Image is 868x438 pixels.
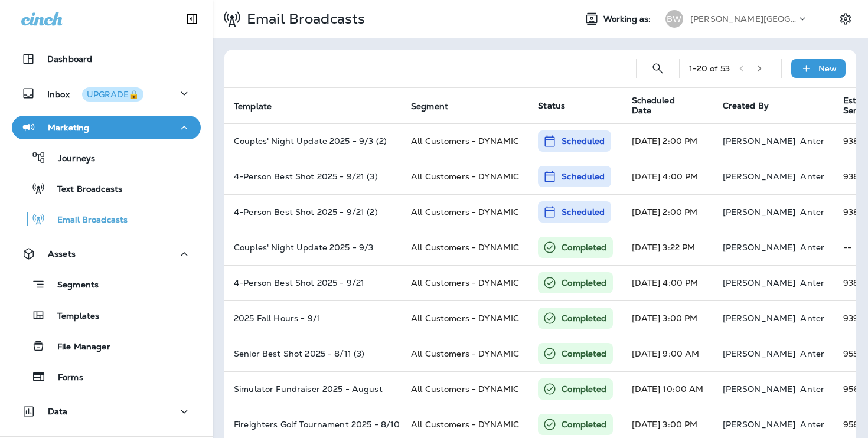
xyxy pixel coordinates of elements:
span: Status [538,100,565,111]
p: Anter [800,136,824,146]
span: All Customers - DYNAMIC [411,136,519,146]
span: Segment [411,101,464,112]
td: [DATE] 10:00 AM [622,371,713,407]
p: [PERSON_NAME] [723,243,796,252]
p: Scheduled [562,171,605,182]
button: Settings [835,8,856,30]
p: 2025 Fall Hours - 9/1 [234,313,392,323]
button: InboxUPGRADE🔒 [12,81,201,105]
p: Anter [800,207,824,217]
p: Fireighters Golf Tournament 2025 - 8/10 (3) [234,420,392,429]
td: [DATE] 3:00 PM [622,300,713,336]
p: Scheduled [562,206,605,218]
p: Data [48,407,68,416]
p: 4-Person Best Shot 2025 - 9/21 (2) [234,207,392,217]
td: [DATE] 4:00 PM [622,159,713,194]
p: Couples' Night Update 2025 - 9/3 [234,243,392,252]
p: Completed [562,348,606,359]
p: Email Broadcasts [45,215,128,226]
td: [DATE] 2:00 PM [622,123,713,159]
td: [DATE] 2:00 PM [622,194,713,230]
p: Dashboard [47,54,92,64]
span: All Customers - DYNAMIC [411,242,519,253]
p: Scheduled [562,135,605,147]
p: Anter [800,349,824,358]
p: Journeys [46,153,95,165]
p: Email Broadcasts [242,10,365,28]
p: Anter [800,384,824,394]
p: Completed [562,383,606,395]
button: Segments [12,272,201,297]
p: New [818,64,837,73]
p: Anter [800,243,824,252]
button: Email Broadcasts [12,207,201,231]
p: Couples' Night Update 2025 - 9/3 (2) [234,136,392,146]
p: Templates [45,311,99,322]
p: [PERSON_NAME][GEOGRAPHIC_DATA][PERSON_NAME] [690,14,797,24]
span: Segment [411,102,448,112]
p: File Manager [45,342,110,353]
button: File Manager [12,334,201,358]
button: Templates [12,303,201,328]
p: Anter [800,420,824,429]
span: Scheduled Date [632,96,709,116]
p: Completed [562,419,606,430]
p: [PERSON_NAME] [723,384,796,394]
span: All Customers - DYNAMIC [411,207,519,217]
span: All Customers - DYNAMIC [411,384,519,394]
p: [PERSON_NAME] [723,136,796,146]
p: 4-Person Best Shot 2025 - 9/21 (3) [234,172,392,181]
span: All Customers - DYNAMIC [411,313,519,323]
p: Senior Best Shot 2025 - 8/11 (3) [234,349,392,358]
td: [DATE] 4:00 PM [622,265,713,300]
button: Forms [12,364,201,389]
p: Inbox [47,87,143,100]
span: All Customers - DYNAMIC [411,171,519,182]
p: Segments [45,280,99,292]
p: Simulator Fundraiser 2025 - August [234,384,392,394]
button: Data [12,400,201,423]
p: [PERSON_NAME] [723,349,796,358]
p: Anter [800,313,824,323]
button: Assets [12,242,201,266]
span: Created By [723,100,769,111]
p: Completed [562,277,606,289]
p: [PERSON_NAME] [723,420,796,429]
p: Anter [800,278,824,287]
div: 1 - 20 of 53 [689,64,730,73]
button: UPGRADE🔒 [82,87,143,102]
p: [PERSON_NAME] [723,313,796,323]
p: Text Broadcasts [45,184,122,195]
p: 4-Person Best Shot 2025 - 9/21 [234,278,392,287]
button: Search Email Broadcasts [646,57,670,80]
button: Collapse Sidebar [175,7,208,31]
td: [DATE] 9:00 AM [622,336,713,371]
button: Text Broadcasts [12,176,201,201]
span: All Customers - DYNAMIC [411,277,519,288]
td: [DATE] 3:22 PM [622,230,713,265]
button: Marketing [12,116,201,139]
span: All Customers - DYNAMIC [411,348,519,359]
span: All Customers - DYNAMIC [411,419,519,430]
p: [PERSON_NAME] [723,207,796,217]
span: Working as: [603,14,654,24]
p: Marketing [48,123,89,132]
p: Completed [562,312,606,324]
div: UPGRADE🔒 [87,90,139,99]
p: Anter [800,172,824,181]
button: Dashboard [12,47,201,71]
span: Template [234,101,287,112]
p: Assets [48,249,76,259]
p: [PERSON_NAME] [723,172,796,181]
p: [PERSON_NAME] [723,278,796,287]
p: Completed [562,241,606,253]
p: Forms [46,372,83,384]
button: Journeys [12,145,201,170]
span: Template [234,102,272,112]
span: Scheduled Date [632,96,693,116]
div: BW [665,10,683,28]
